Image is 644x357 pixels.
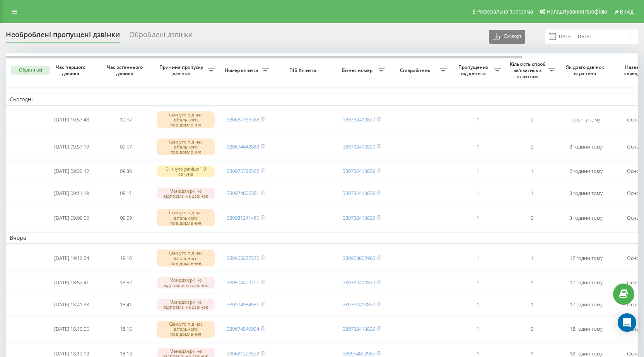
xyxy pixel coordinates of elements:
[157,138,215,155] div: Скинуто під час вітального повідомлення
[157,111,215,128] div: Скинуто під час вітального повідомлення
[451,134,505,160] td: 1
[44,294,99,315] td: [DATE] 18:41:38
[157,166,215,177] div: Скинуто раніше 10 секунд
[505,316,559,342] td: 0
[227,255,259,261] a: 380663227376
[99,107,153,133] td: 10:57
[227,214,259,221] a: 380981241465
[44,161,99,182] td: [DATE] 09:30:42
[157,64,208,76] span: Причина пропуску дзвінка
[279,67,328,73] span: ПІБ Клієнта
[565,64,607,76] span: Як довго дзвінок втрачено
[222,67,262,73] span: Номер клієнта
[618,313,636,332] div: Open Intercom Messenger
[343,350,375,357] a: 380954802965
[559,294,613,315] td: 17 годин тому
[505,183,559,203] td: 1
[451,316,505,342] td: 1
[44,205,99,231] td: [DATE] 09:09:00
[44,107,99,133] td: [DATE] 10:57:48
[227,190,259,196] a: 380974800381
[559,183,613,203] td: 3 години тому
[343,116,375,123] a: 380732413839
[343,190,375,196] a: 380732413839
[343,167,375,174] a: 380732413839
[6,31,120,43] div: Необроблені пропущені дзвінки
[44,245,99,271] td: [DATE] 19:16:24
[44,316,99,342] td: [DATE] 18:15:05
[451,272,505,293] td: 1
[99,205,153,231] td: 09:09
[505,134,559,160] td: 0
[505,294,559,315] td: 1
[343,325,375,332] a: 380732413839
[227,325,259,332] a: 380674549954
[451,245,505,271] td: 1
[44,272,99,293] td: [DATE] 18:52:41
[505,205,559,231] td: 0
[227,350,259,357] a: 380681306532
[343,301,375,308] a: 380732413839
[559,161,613,182] td: 2 години тому
[343,214,375,221] a: 380732413839
[99,134,153,160] td: 09:57
[505,272,559,293] td: 1
[343,255,375,261] a: 380954802965
[227,167,259,174] a: 380975736562
[559,316,613,342] td: 18 годин тому
[559,107,613,133] td: годину тому
[343,143,375,150] a: 380732413839
[157,321,215,338] div: Скинуто під час вітального повідомлення
[547,9,607,15] span: Налаштування профілю
[99,245,153,271] td: 19:16
[44,134,99,160] td: [DATE] 09:57:19
[559,134,613,160] td: 2 години тому
[559,272,613,293] td: 17 годин тому
[505,107,559,133] td: 0
[559,245,613,271] td: 17 годин тому
[157,249,215,266] div: Скинуто під час вітального повідомлення
[505,245,559,271] td: 1
[451,161,505,182] td: 1
[129,31,193,43] div: Оброблені дзвінки
[227,279,259,286] a: 380504402797
[157,188,215,199] div: Менеджери не відповіли на дзвінок
[451,107,505,133] td: 1
[99,183,153,203] td: 09:11
[393,67,440,73] span: Співробітник
[99,272,153,293] td: 18:52
[157,299,215,310] div: Менеджери не відповіли на дзвінок
[451,205,505,231] td: 1
[451,294,505,315] td: 1
[227,301,259,308] a: 380974984556
[157,277,215,288] div: Менеджери не відповіли на дзвінок
[157,209,215,226] div: Скинуто під час вітального повідомлення
[559,205,613,231] td: 3 години тому
[477,9,533,15] span: Реферальна програма
[489,30,525,44] button: Експорт
[105,64,147,76] span: Час останнього дзвінка
[51,64,92,76] span: Час першого дзвінка
[99,316,153,342] td: 18:15
[44,183,99,203] td: [DATE] 09:11:19
[454,64,494,76] span: Пропущених від клієнта
[451,183,505,203] td: 1
[343,279,375,286] a: 380732413839
[227,116,259,123] a: 380687766368
[99,161,153,182] td: 09:30
[99,294,153,315] td: 18:41
[620,9,634,15] span: Вихід
[505,161,559,182] td: 1
[509,61,548,79] span: Кількість спроб зв'язатись з клієнтом
[11,66,50,75] button: Обрати всі
[338,67,378,73] span: Бізнес номер
[227,143,259,150] a: 380674642863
